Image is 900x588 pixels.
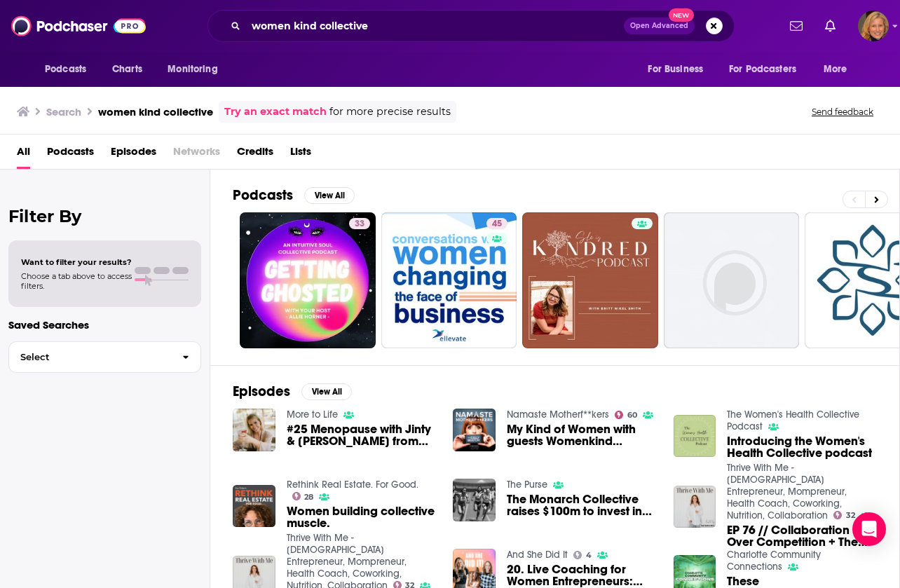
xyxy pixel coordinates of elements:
[304,494,313,500] span: 28
[507,563,657,587] a: 20. Live Coaching for Women Entrepreneurs: Inside the Aligned Business Collective with Maria
[207,10,735,42] div: Search podcasts, credits, & more...
[586,552,592,559] span: 4
[287,423,437,447] a: #25 Menopause with Jinty & Lou from Women kind collective
[35,56,104,83] button: open menu
[507,423,657,447] a: My Kind of Women with guests Womenkind Collective hosts Jinty Sheerin and Lou Hockings-Thompson
[233,383,352,400] a: EpisodesView All
[630,22,688,29] span: Open Advanced
[287,505,437,529] a: Women building collective muscle.
[638,56,721,83] button: open menu
[507,409,609,421] a: Namaste Motherf**kers
[573,551,592,559] a: 4
[858,11,889,41] img: User Profile
[492,217,502,231] span: 45
[833,511,855,519] a: 32
[349,218,370,229] a: 33
[301,383,352,400] button: View All
[47,140,94,169] a: Podcasts
[453,479,496,521] img: The Monarch Collective raises $100m to invest in global women’s sports
[287,409,338,421] a: More to Life
[727,549,821,573] a: Charlotte Community Connections
[111,140,156,169] a: Episodes
[858,11,889,41] span: Logged in as LauraHVM
[674,486,716,528] img: EP 76 // Collaboration Over Competition + The Rising Women Collective Wrap Up
[21,257,132,267] span: Want to filter your results?
[858,11,889,41] button: Show profile menu
[453,409,496,451] img: My Kind of Women with guests Womenkind Collective hosts Jinty Sheerin and Lou Hockings-Thompson
[329,104,451,120] span: for more precise results
[727,524,877,548] a: EP 76 // Collaboration Over Competition + The Rising Women Collective Wrap Up
[784,14,808,38] a: Show notifications dropdown
[720,56,817,83] button: open menu
[8,318,201,331] p: Saved Searches
[9,353,171,362] span: Select
[807,106,878,118] button: Send feedback
[727,409,859,432] a: The Women's Health Collective Podcast
[21,271,132,291] span: Choose a tab above to access filters.
[246,15,624,37] input: Search podcasts, credits, & more...
[290,140,311,169] a: Lists
[287,423,437,447] span: #25 Menopause with Jinty & [PERSON_NAME] from Women kind collective
[287,479,418,491] a: Rethink Real Estate. For Good.
[224,104,327,120] a: Try an exact match
[507,493,657,517] a: The Monarch Collective raises $100m to invest in global women’s sports
[819,14,841,38] a: Show notifications dropdown
[669,8,694,22] span: New
[627,412,637,418] span: 60
[103,56,151,83] a: Charts
[17,140,30,169] a: All
[846,512,855,519] span: 32
[814,56,865,83] button: open menu
[727,462,847,521] a: Thrive With Me - Female Entrepreneur, Mompreneur, Health Coach, Coworking, Nutrition, Collaboration
[233,383,290,400] h2: Episodes
[46,105,81,118] h3: Search
[507,549,568,561] a: And She Did It
[624,18,695,34] button: Open AdvancedNew
[158,56,236,83] button: open menu
[852,512,886,546] div: Open Intercom Messenger
[8,206,201,226] h2: Filter By
[355,217,364,231] span: 33
[507,423,657,447] span: My Kind of Women with guests Womenkind Collective hosts [PERSON_NAME] and [PERSON_NAME]
[112,60,142,79] span: Charts
[8,341,201,373] button: Select
[729,60,796,79] span: For Podcasters
[98,105,213,118] h3: women kind collective
[674,415,716,458] img: Introducing the Women's Health Collective podcast
[486,218,507,229] a: 45
[237,140,273,169] a: Credits
[304,187,355,204] button: View All
[233,186,355,204] a: PodcastsView All
[507,479,547,491] a: The Purse
[727,435,877,459] a: Introducing the Women's Health Collective podcast
[381,212,517,348] a: 45
[615,411,637,419] a: 60
[173,140,220,169] span: Networks
[11,13,146,39] img: Podchaser - Follow, Share and Rate Podcasts
[292,492,314,500] a: 28
[233,409,275,451] img: #25 Menopause with Jinty & Lou from Women kind collective
[240,212,376,348] a: 33
[233,485,275,528] img: Women building collective muscle.
[45,60,86,79] span: Podcasts
[824,60,847,79] span: More
[168,60,217,79] span: Monitoring
[233,186,293,204] h2: Podcasts
[507,563,657,587] span: 20. Live Coaching for Women Entrepreneurs: Inside the Aligned Business Collective with [PERSON_NAME]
